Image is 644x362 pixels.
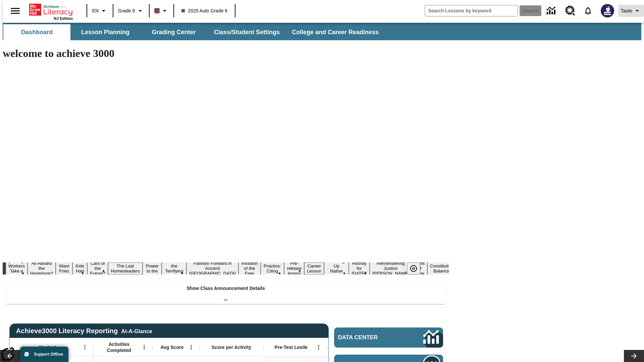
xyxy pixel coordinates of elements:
div: Pause [407,262,427,275]
button: Class color is dark brown. Change class color [152,5,171,17]
span: NJ Edition [54,16,73,20]
button: Slide 9 Fashion Forward in Ancient Rome [186,260,238,277]
span: Achieve3000 Literacy Reporting [16,327,152,335]
button: Grading Center [140,24,207,40]
button: College and Career Readiness [286,24,384,40]
div: At-A-Glance [121,327,152,335]
h1: welcome to achieve 3000 [3,47,449,60]
button: Slide 16 Remembering Justice O'Connor [370,260,412,277]
div: SubNavbar [3,23,641,40]
button: Language: EN, Select a language [89,5,111,17]
div: Show Class Announcement Details [6,281,445,304]
button: Lesson carousel, Next [624,350,644,362]
span: Tauto [621,7,632,14]
button: Open side menu [5,1,25,21]
button: Class/Student Settings [209,24,285,40]
span: Grade 6 [118,7,135,14]
button: Lesson Planning [72,24,139,40]
button: Pause [407,262,420,275]
button: Slide 6 The Last Homesteaders [108,262,143,275]
button: Slide 5 Cars of the Future? [87,260,108,277]
a: Data Center [543,2,561,20]
span: Avg Score [160,344,183,350]
button: Dashboard [3,24,70,40]
span: Support Offline [34,352,63,357]
span: Score per Activity [212,344,252,350]
button: Grade: Grade 6, Select a grade [115,5,147,17]
button: Select a new avatar [597,2,618,19]
button: Support Offline [20,347,68,362]
button: Slide 11 Mixed Practice: Citing Evidence [261,257,284,280]
span: Activities Completed [97,341,141,353]
button: Slide 7 Solar Power to the People [143,257,162,280]
button: Open Menu [80,342,90,352]
a: Home [29,3,73,16]
input: search field [425,5,518,16]
a: Resource Center, Will open in new tab [561,2,579,20]
button: Slide 10 The Invasion of the Free CD [238,255,261,282]
span: EN [92,7,99,14]
button: Slide 2 All Aboard the Hyperloop? [28,260,56,277]
div: SubNavbar [3,24,385,40]
button: Slide 12 Pre-release lesson [284,260,304,277]
span: Student [39,344,56,350]
button: Slide 13 Career Lesson [304,262,324,275]
a: Notifications [579,2,597,19]
p: Show Class Announcement Details [186,285,265,292]
button: Slide 15 Hooray for Constitution Day! [349,260,370,277]
span: 2025 Auto Grade 6 [181,7,228,14]
button: Slide 4 Dirty Jobs Kids Had To Do [72,252,87,285]
button: Slide 8 Attack of the Terrifying Tomatoes [162,257,186,280]
button: Open Menu [139,342,149,352]
span: Pre-Test Lexile [275,344,308,350]
button: Slide 14 Cooking Up Native Traditions [324,257,349,280]
button: Open Menu [186,342,196,352]
img: Avatar [601,4,614,17]
button: Open Menu [314,342,324,352]
button: Slide 1 Labor Day: Workers Take a Stand [6,257,28,280]
div: Home [29,2,73,20]
button: Slide 18 The Constitution's Balancing Act [427,257,460,280]
button: Profile/Settings [618,5,644,17]
a: Data Center [334,327,443,348]
span: Data Center [338,334,401,341]
button: Slide 3 Do You Want Fries With That? [56,252,72,285]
